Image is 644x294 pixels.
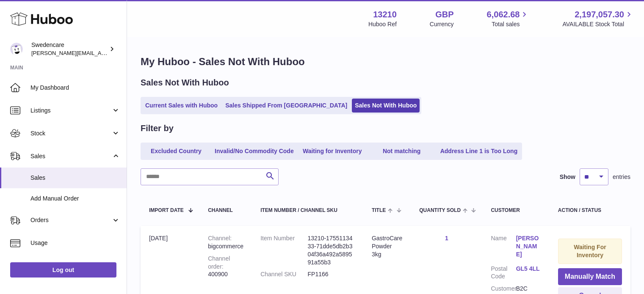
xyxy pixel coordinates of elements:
[30,239,120,247] span: Usage
[142,99,221,113] a: Current Sales with Huboo
[562,9,634,28] a: 2,197,057.30 AVAILABLE Stock Total
[562,20,634,28] span: AVAILABLE Stock Total
[208,234,243,250] div: bigcommerce
[30,84,120,92] span: My Dashboard
[149,208,184,213] span: Import date
[487,9,530,28] a: 6,062.68 Total sales
[30,195,120,203] span: Add Manual Order
[435,9,453,20] strong: GBP
[352,99,420,113] a: Sales Not With Huboo
[373,9,397,20] strong: 13210
[30,152,111,160] span: Sales
[141,77,229,88] h2: Sales Not With Huboo
[208,208,243,213] div: Channel
[558,208,622,213] div: Action / Status
[368,20,397,28] div: Huboo Ref
[208,255,243,279] div: 400900
[430,20,454,28] div: Currency
[31,49,170,56] span: [PERSON_NAME][EMAIL_ADDRESS][DOMAIN_NAME]
[10,43,23,55] img: rebecca.fall@swedencare.co.uk
[30,129,111,137] span: Stock
[222,99,350,113] a: Sales Shipped From [GEOGRAPHIC_DATA]
[260,270,307,278] dt: Channel SKU
[308,270,355,278] dd: FP1166
[10,262,116,278] a: Log out
[30,174,120,182] span: Sales
[560,173,575,181] label: Show
[299,144,366,158] a: Waiting for Inventory
[491,265,516,281] dt: Postal Code
[419,208,461,213] span: Quantity Sold
[437,144,521,158] a: Address Line 1 is Too Long
[574,244,606,258] strong: Waiting For Inventory
[30,107,111,115] span: Listings
[368,144,436,158] a: Not matching
[212,144,297,158] a: Invalid/No Commodity Code
[142,144,210,158] a: Excluded Country
[141,123,174,134] h2: Filter by
[260,234,307,267] dt: Item Number
[260,208,355,213] div: Item Number / Channel SKU
[516,234,541,258] a: [PERSON_NAME]
[613,173,630,181] span: entries
[308,234,355,267] dd: 13210-1755113433-71dde5db2b304f36a492a589591a55b3
[30,216,111,224] span: Orders
[445,235,448,242] a: 1
[487,9,520,20] span: 6,062.68
[31,41,108,57] div: Swedencare
[575,9,624,20] span: 2,197,057.30
[516,265,541,273] a: GL5 4LL
[558,268,622,286] button: Manually Match
[491,234,516,261] dt: Name
[372,234,402,258] div: GastroCare Powder 3kg
[141,55,630,69] h1: My Huboo - Sales Not With Huboo
[372,208,386,213] span: Title
[492,20,529,28] span: Total sales
[208,235,232,242] strong: Channel
[491,208,541,213] div: Customer
[208,255,230,270] strong: Channel order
